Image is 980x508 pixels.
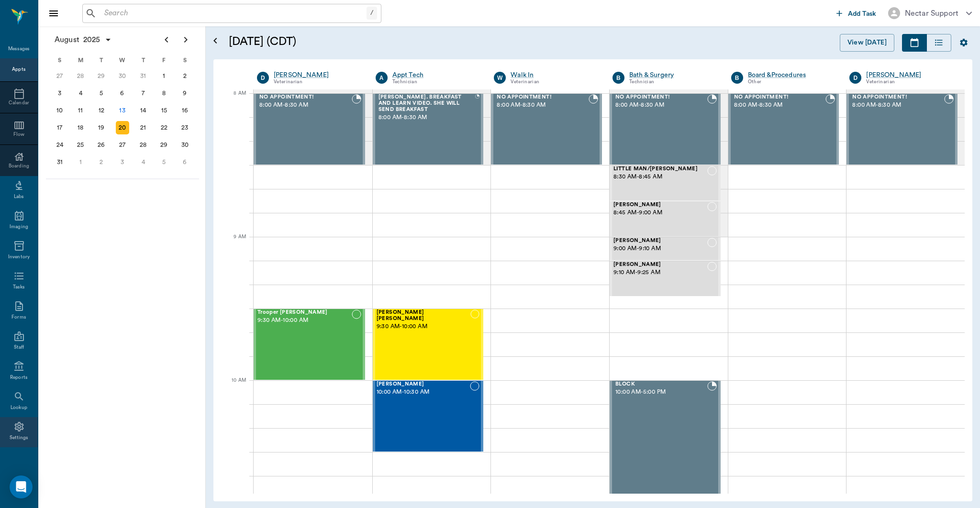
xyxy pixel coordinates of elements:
div: NOT_CONFIRMED, 8:30 AM - 8:45 AM [610,165,721,201]
div: Sunday, August 17, 2025 [53,121,67,134]
button: View [DATE] [840,34,894,52]
span: 8:00 AM - 8:30 AM [259,100,352,110]
a: Walk In [511,70,598,80]
div: Reports [10,374,28,381]
div: Veterinarian [511,78,598,86]
div: Sunday, August 31, 2025 [53,155,67,169]
div: Monday, August 4, 2025 [74,87,87,100]
div: Tuesday, July 29, 2025 [95,69,108,83]
span: NO APPOINTMENT! [734,94,826,100]
span: LITTLE MAN/[PERSON_NAME] [613,166,707,172]
div: Imaging [10,223,28,231]
div: Monday, July 28, 2025 [74,69,87,83]
button: Close drawer [44,4,63,23]
div: Veterinarian [274,78,361,86]
div: Settings [10,434,29,442]
div: Veterinarian [866,78,954,86]
div: / [367,7,377,20]
div: Saturday, August 16, 2025 [178,104,191,117]
div: BOOKED, 8:00 AM - 8:30 AM [491,93,602,165]
div: BOOKED, 8:00 AM - 8:30 AM [254,93,365,165]
span: 9:30 AM - 10:00 AM [257,316,352,325]
div: Labs [14,193,24,200]
a: Bath & Surgery [629,70,717,80]
div: NOT_CONFIRMED, 8:45 AM - 9:00 AM [610,201,721,237]
div: NOT_CONFIRMED, 9:30 AM - 10:00 AM [254,309,365,380]
button: Nectar Support [880,4,980,22]
div: Appts [12,66,25,73]
div: Today, Wednesday, August 13, 2025 [116,104,129,117]
span: 9:30 AM - 10:00 AM [377,322,470,331]
div: T [133,53,154,67]
h5: [DATE] (CDT) [229,34,480,49]
button: Open calendar [210,22,221,59]
div: BOOKED, 8:00 AM - 8:30 AM [373,93,484,165]
div: Friday, September 5, 2025 [157,155,171,169]
div: [PERSON_NAME] [274,70,361,80]
span: 8:00 AM - 8:30 AM [379,113,476,122]
span: 9:10 AM - 9:25 AM [613,268,707,277]
div: D [257,72,269,84]
div: Lookup [11,404,27,411]
button: Next page [176,30,195,49]
span: 9:00 AM - 9:10 AM [613,244,707,254]
span: BLOCK [615,381,707,387]
a: [PERSON_NAME] [866,70,954,80]
div: Thursday, August 21, 2025 [136,121,150,134]
div: NOT_CONFIRMED, 10:00 AM - 10:30 AM [373,380,484,452]
div: W [494,72,506,84]
div: B [731,72,743,84]
span: 8:45 AM - 9:00 AM [613,208,707,218]
span: 8:00 AM - 8:30 AM [497,100,589,110]
div: Open Intercom Messenger [10,475,33,498]
div: NOT_CONFIRMED, 9:10 AM - 9:25 AM [610,261,721,297]
div: 8 AM [221,88,246,112]
div: Saturday, September 6, 2025 [178,155,191,169]
div: S [174,53,195,67]
div: Saturday, August 30, 2025 [178,138,191,152]
button: Add Task [833,4,880,22]
div: Tuesday, August 26, 2025 [95,138,108,152]
div: NOT_CONFIRMED, 9:00 AM - 9:10 AM [610,237,721,261]
div: Appt Tech [392,70,480,80]
div: Monday, August 11, 2025 [74,104,87,117]
div: Sunday, August 10, 2025 [53,104,67,117]
div: Forms [11,314,26,321]
span: [PERSON_NAME]. BREAKFAST AND LEARN VIDEO. SHE WILL SEND BREAKFAST [379,94,476,112]
div: Friday, August 29, 2025 [157,138,171,152]
div: Sunday, August 3, 2025 [53,87,67,100]
span: [PERSON_NAME] [613,262,707,268]
div: BOOKED, 8:00 AM - 8:30 AM [728,93,839,165]
span: NO APPOINTMENT! [852,94,944,100]
div: Tuesday, August 19, 2025 [95,121,108,134]
div: Other [748,78,835,86]
div: Friday, August 8, 2025 [157,87,171,100]
div: Sunday, August 24, 2025 [53,138,67,152]
div: Nectar Support [905,8,958,19]
button: August2025 [50,30,117,49]
span: NO APPOINTMENT! [615,94,707,100]
div: A [376,72,388,84]
div: Sunday, July 27, 2025 [53,69,67,83]
a: Board &Procedures [748,70,835,80]
div: T [91,53,112,67]
span: 2025 [81,33,102,46]
div: Monday, September 1, 2025 [74,155,87,169]
input: Search [100,7,367,20]
span: 8:00 AM - 8:30 AM [734,100,826,110]
div: Tuesday, September 2, 2025 [95,155,108,169]
div: Wednesday, July 30, 2025 [116,69,129,83]
span: 10:00 AM - 5:00 PM [615,387,707,397]
div: Monday, August 18, 2025 [74,121,87,134]
div: Friday, August 15, 2025 [157,104,171,117]
span: 8:30 AM - 8:45 AM [613,172,707,182]
div: Wednesday, August 6, 2025 [116,87,129,100]
span: 8:00 AM - 8:30 AM [615,100,707,110]
div: Wednesday, August 20, 2025 [116,121,129,134]
div: Thursday, July 31, 2025 [136,69,150,83]
div: M [70,53,91,67]
div: Wednesday, August 27, 2025 [116,138,129,152]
